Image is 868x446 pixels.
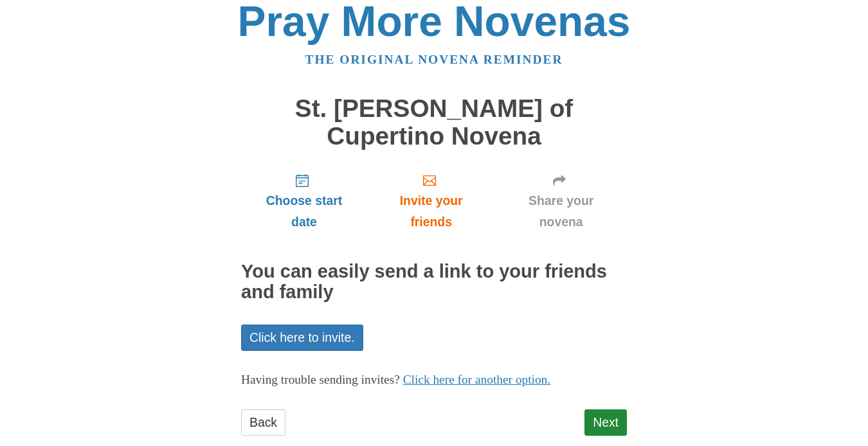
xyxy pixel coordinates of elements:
a: The original novena reminder [305,53,563,66]
h1: St. [PERSON_NAME] of Cupertino Novena [241,95,627,150]
span: Share your novena [508,190,614,233]
a: Click here for another option. [403,373,551,386]
span: Choose start date [254,190,354,233]
a: Click here to invite. [241,325,363,351]
a: Next [584,409,627,436]
a: Back [241,409,285,436]
span: Having trouble sending invites? [241,373,400,386]
span: Invite your friends [380,190,482,233]
a: Invite your friends [367,163,495,239]
a: Share your novena [495,163,627,239]
h2: You can easily send a link to your friends and family [241,262,627,303]
a: Choose start date [241,163,367,239]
